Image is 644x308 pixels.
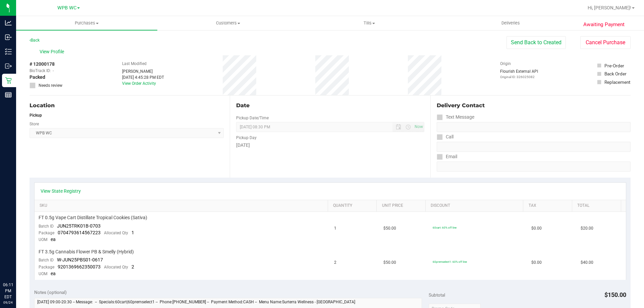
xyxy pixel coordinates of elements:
span: UOM [39,271,47,276]
div: [DATE] [236,142,424,149]
span: Package [39,265,54,269]
p: Original ID: 326025082 [500,74,538,79]
span: ea [51,237,56,242]
a: Quantity [333,203,374,208]
span: Subtotal [429,292,445,298]
label: Call [437,132,453,142]
a: Tills [299,16,440,30]
span: Batch ID [39,224,54,229]
label: Email [437,152,457,162]
a: Tax [529,203,570,208]
div: [PERSON_NAME] [122,68,164,74]
a: Total [577,203,618,208]
span: JUN25TRK01B-0703 [57,223,101,229]
span: 2 [334,259,336,266]
inline-svg: Outbound [5,63,12,69]
span: BioTrack ID: [30,68,51,74]
div: Pre-Order [604,62,624,69]
span: Allocated Qty [104,231,128,235]
button: Send Back to Created [506,36,566,49]
a: Unit Price [382,203,423,208]
div: Replacement [604,79,630,85]
span: $0.00 [531,259,542,266]
span: FT 3.5g Cannabis Flower PB & Smelly (Hybrid) [39,249,134,255]
span: View Profile [40,48,66,55]
span: Packed [30,74,45,81]
span: WPB WC [57,5,76,11]
button: Cancel Purchase [580,36,631,49]
span: Batch ID [39,258,54,262]
span: Deliveries [492,20,529,26]
input: Format: (999) 999-9999 [437,122,631,132]
span: 1 [131,230,134,235]
iframe: Resource center [7,254,27,274]
span: Purchases [16,20,157,26]
span: $50.00 [383,259,396,266]
span: UOM [39,237,47,242]
inline-svg: Analytics [5,19,12,26]
span: Allocated Qty [104,265,128,269]
p: 06:11 PM EDT [3,282,13,300]
span: # 12000178 [30,61,55,68]
p: 09/24 [3,300,13,305]
label: Last Modified [122,61,147,67]
span: 60cart: 60% off line [433,226,457,229]
inline-svg: Reports [5,91,12,98]
inline-svg: Inventory [5,48,12,55]
div: [DATE] 4:45:28 PM EDT [122,74,164,80]
label: Origin [500,61,511,67]
a: View State Registry [41,188,81,194]
span: ea [51,271,56,276]
label: Store [30,121,39,127]
a: Purchases [16,16,157,30]
span: FT 0.5g Vape Cart Distillate Tropical Cookies (Sativa) [39,214,147,221]
span: Package [39,231,54,235]
a: Customers [157,16,299,30]
span: Customers [158,20,298,26]
a: Back [30,38,40,43]
span: $50.00 [383,225,396,232]
div: Back Order [604,70,627,77]
span: $150.00 [604,291,626,298]
inline-svg: Inbound [5,34,12,41]
a: SKU [40,203,325,208]
div: Date [236,102,424,110]
span: $40.00 [581,259,593,266]
span: Tills [299,20,439,26]
div: Location [30,102,224,110]
inline-svg: Retail [5,77,12,84]
span: 2 [131,264,134,269]
strong: Pickup [30,113,42,118]
a: Discount [431,203,521,208]
span: 1 [334,225,336,232]
div: Flourish External API [500,68,538,79]
span: $20.00 [581,225,593,232]
span: Notes (optional) [34,290,67,295]
span: Needs review [39,82,62,88]
span: 60premselect1: 60% off line [433,260,467,263]
label: Pickup Day [236,135,257,141]
span: W-JUN25PBS01-0617 [57,257,103,262]
label: Pickup Date/Time [236,115,269,121]
span: Hi, [PERSON_NAME]! [588,5,631,10]
a: View Order Activity [122,81,156,86]
a: Deliveries [440,16,581,30]
div: Delivery Contact [437,102,631,110]
span: Awaiting Payment [583,21,625,28]
label: Text Message [437,112,474,122]
span: $0.00 [531,225,542,232]
span: 0704793614567223 [58,230,101,235]
input: Format: (999) 999-9999 [437,142,631,152]
span: - [53,68,54,74]
span: 9201369662350073 [58,264,101,269]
